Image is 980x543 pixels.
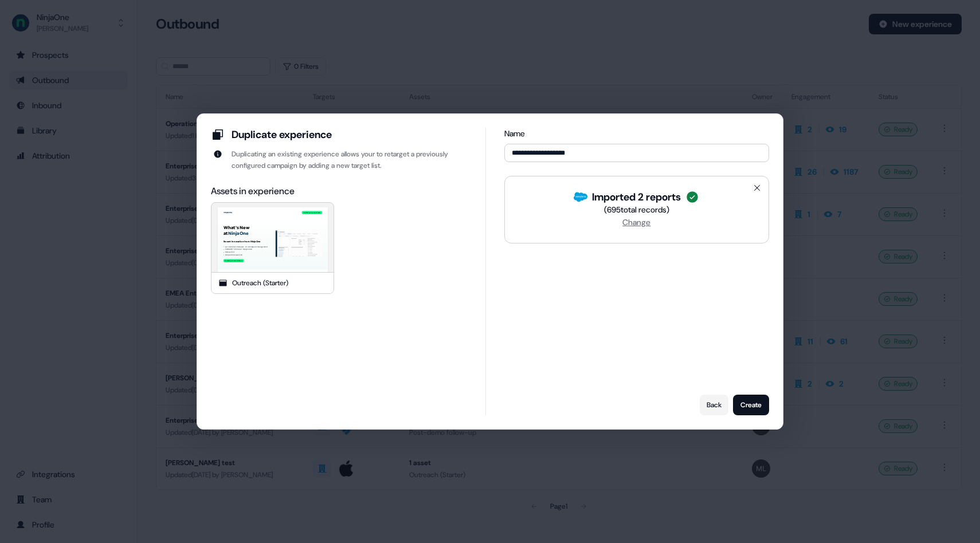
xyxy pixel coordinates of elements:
[232,277,288,289] div: Outreach (Starter)
[750,181,764,195] button: clear
[504,128,769,139] div: Name
[604,204,669,215] div: ( 695 total records)
[622,215,650,229] button: Change
[592,190,681,204] div: Imported
[232,128,332,141] div: Duplicate experience
[700,395,728,415] button: Back
[733,395,769,415] button: Create
[232,148,467,171] div: Duplicating an existing experience allows your to retarget a previously configured campaign by ad...
[638,190,681,204] b: 2 reports
[622,217,650,227] span: Change
[211,185,467,198] div: Assets in experience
